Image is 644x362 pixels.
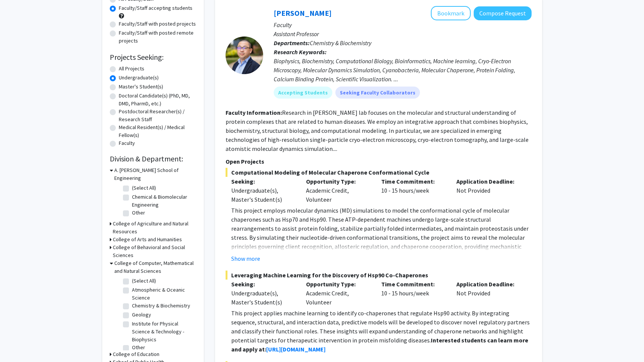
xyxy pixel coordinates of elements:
button: Show more [231,254,260,263]
div: Academic Credit, Volunteer [300,177,376,204]
b: Faculty Information: [226,109,282,116]
p: Time Commitment: [381,280,445,289]
div: Academic Credit, Volunteer [300,280,376,307]
label: All Projects [119,65,144,73]
button: Compose Request to Yanxin Liu [474,6,532,20]
label: (Select All) [132,277,156,285]
div: Not Provided [451,177,526,204]
p: This project employs molecular dynamics (MD) simulations to model the conformational cycle of mol... [231,206,532,269]
p: Application Deadline: [456,177,520,186]
b: Research Keywords: [274,48,327,56]
a: [PERSON_NAME] [274,8,332,18]
label: Faculty [119,139,135,147]
label: Atmospheric & Oceanic Science [132,286,194,302]
label: Other [132,209,145,217]
label: Geology [132,311,151,319]
p: Opportunity Type: [306,280,370,289]
label: Postdoctoral Researcher(s) / Research Staff [119,108,196,123]
h2: Projects Seeking: [110,53,196,62]
p: Assistant Professor [274,29,532,38]
button: Add Yanxin Liu to Bookmarks [431,6,471,20]
label: Master's Student(s) [119,83,163,91]
span: Chemistry & Biochemistry [310,39,371,47]
p: Time Commitment: [381,177,445,186]
label: Faculty/Staff with posted remote projects [119,29,196,45]
a: [URL][DOMAIN_NAME] [266,345,326,353]
mat-chip: Accepting Students [274,87,332,99]
h2: Division & Department: [110,154,196,163]
label: Other [132,344,145,351]
p: Seeking: [231,177,295,186]
p: This project applies machine learning to identify co-chaperones that regulate Hsp90 activity. By ... [231,309,532,354]
div: 10 - 15 hours/week [376,280,451,307]
label: Institute for Physical Science & Technology - Biophysics [132,320,194,344]
p: Open Projects [226,157,532,166]
p: Application Deadline: [456,280,520,289]
p: Opportunity Type: [306,177,370,186]
label: Chemistry & Biochemistry [132,302,190,310]
div: Undergraduate(s), Master's Student(s) [231,289,295,307]
p: Seeking: [231,280,295,289]
label: (Select All) [132,184,156,192]
div: Biophysics, Biochemistry, Computational Biology, Bioinformatics, Machine learning, Cryo-Electron ... [274,56,532,84]
p: Faculty [274,20,532,29]
label: Doctoral Candidate(s) (PhD, MD, DMD, PharmD, etc.) [119,92,196,108]
h3: College of Education [113,350,159,358]
div: 10 - 15 hours/week [376,177,451,204]
fg-read-more: Research in [PERSON_NAME] lab focuses on the molecular and structural understanding of protein co... [226,109,529,152]
label: Medical Resident(s) / Medical Fellow(s) [119,123,196,139]
div: Not Provided [451,280,526,307]
div: Undergraduate(s), Master's Student(s) [231,186,295,204]
h3: A. [PERSON_NAME] School of Engineering [114,166,196,182]
label: Faculty/Staff with posted projects [119,20,196,28]
h3: College of Computer, Mathematical and Natural Sciences [114,259,196,275]
span: Computational Modeling of Molecular Chaperone Conformational Cycle [226,168,532,177]
label: Undergraduate(s) [119,74,159,82]
span: Leveraging Machine Learning for the Discovery of Hsp90 Co-Chaperones [226,271,532,280]
mat-chip: Seeking Faculty Collaborators [335,87,420,99]
label: Chemical & Biomolecular Engineering [132,193,194,209]
h3: College of Arts and Humanities [113,236,182,243]
iframe: Chat [6,328,32,356]
b: Departments: [274,39,310,47]
h3: College of Agriculture and Natural Resources [113,220,196,236]
label: Faculty/Staff accepting students [119,4,192,12]
h3: College of Behavioral and Social Sciences [113,243,196,259]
